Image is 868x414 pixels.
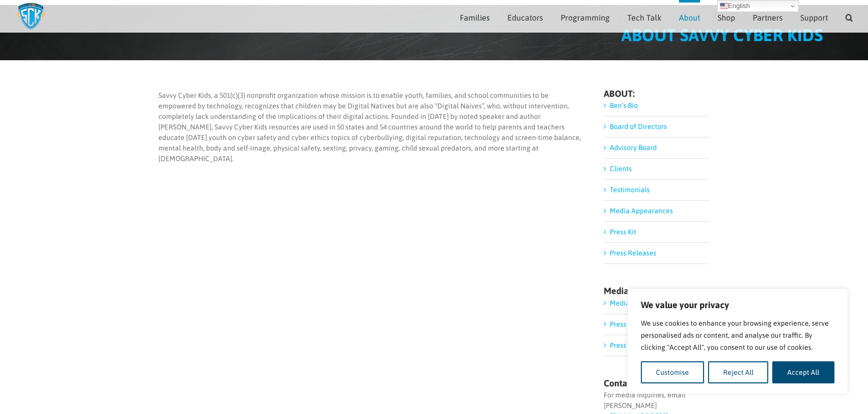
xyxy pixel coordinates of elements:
[641,317,834,353] p: We use cookies to enhance your browsing experience, serve personalised ads or content, and analys...
[627,14,661,22] span: Tech Talk
[610,101,638,109] a: Ben’s Bio
[772,361,834,383] button: Accept All
[460,14,490,22] span: Families
[621,25,823,45] span: ABOUT SAVVY CYBER KIDS
[720,2,728,10] img: en
[604,379,710,388] h4: Contact
[610,299,673,307] a: Media Appearances
[507,14,543,22] span: Educators
[800,14,828,22] span: Support
[610,228,636,236] a: Press Kit
[641,361,704,383] button: Customise
[604,89,710,98] h4: ABOUT:
[610,144,657,152] a: Advisory Board
[753,14,783,22] span: Partners
[610,320,656,328] a: Press Releases
[610,186,650,194] a: Testimonials
[604,287,710,296] h4: Media
[15,3,47,30] img: Savvy Cyber Kids Logo
[610,341,636,349] a: Press Kit
[708,361,769,383] button: Reject All
[718,14,735,22] span: Shop
[610,207,673,215] a: Media Appearances
[610,122,667,130] a: Board of Directors
[561,14,610,22] span: Programming
[158,90,582,164] p: Savvy Cyber Kids, a 501(c)(3) nonprofit organization whose mission is to enable youth, families, ...
[679,14,700,22] span: About
[641,299,834,311] p: We value your privacy
[610,165,632,173] a: Clients
[610,249,656,257] a: Press Releases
